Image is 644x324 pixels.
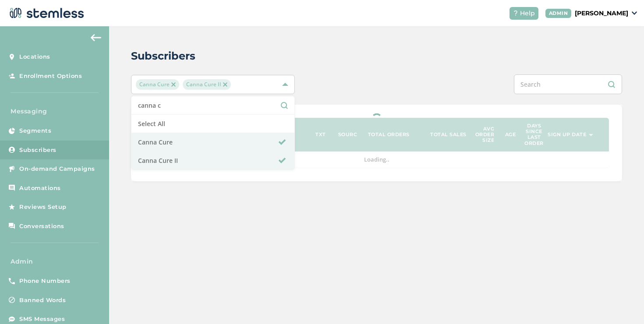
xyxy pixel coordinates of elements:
[19,296,66,305] span: Banned Words
[514,74,622,94] input: Search
[19,277,71,285] span: Phone Numbers
[19,315,65,324] span: SMS Messages
[183,79,231,90] span: Canna Cure II
[138,101,288,110] input: Search
[19,53,50,61] span: Locations
[91,34,101,41] img: icon-arrow-back-accent-c549486e.svg
[171,82,176,87] img: icon-close-accent-8a337256.svg
[19,203,67,211] span: Reviews Setup
[19,72,82,81] span: Enrollment Options
[600,282,644,324] iframe: Chat Widget
[136,79,179,90] span: Canna Cure
[7,4,84,22] img: logo-dark-0685b13c.svg
[223,82,227,87] img: icon-close-accent-8a337256.svg
[19,165,95,173] span: On-demand Campaigns
[131,151,294,169] li: Canna Cure II
[545,9,572,18] div: ADMIN
[575,9,628,18] p: [PERSON_NAME]
[131,115,294,133] li: Select All
[19,146,57,155] span: Subscribers
[513,11,518,16] img: icon-help-white-03924b79.svg
[19,184,61,193] span: Automations
[632,11,637,15] img: icon_down-arrow-small-66adaf34.svg
[131,48,195,64] h2: Subscribers
[520,9,535,18] span: Help
[131,133,294,151] li: Canna Cure
[19,222,64,231] span: Conversations
[19,127,51,135] span: Segments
